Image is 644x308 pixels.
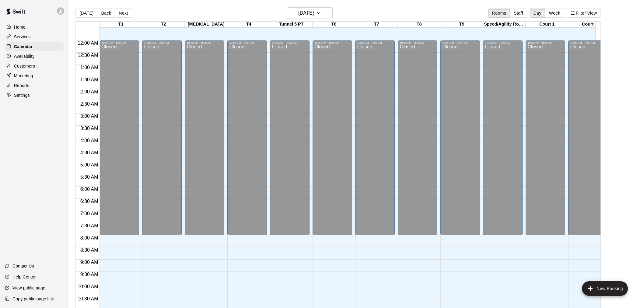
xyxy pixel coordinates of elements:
span: 3:30 AM [79,126,100,131]
div: 12:00 AM – 8:00 AM [570,41,606,44]
p: Availability [14,53,35,59]
span: 1:30 AM [79,77,100,82]
div: Closed [442,44,478,237]
button: [DATE] [75,9,97,18]
div: T9 [440,22,483,27]
span: 5:30 AM [79,174,100,180]
button: Week [545,9,564,18]
div: T2 [142,22,185,27]
div: 12:00 AM – 8:00 AM: Closed [142,40,182,235]
p: Customers [14,63,35,69]
div: 12:00 AM – 8:00 AM: Closed [227,40,267,235]
div: Court 1 [526,22,568,27]
div: 12:00 AM – 8:00 AM [187,41,222,44]
div: 12:00 AM – 8:00 AM [357,41,393,44]
div: Speed/Agility Room [483,22,526,27]
span: 1:00 AM [79,65,100,70]
div: 12:00 AM – 8:00 AM: Closed [270,40,310,235]
div: 12:00 AM – 8:00 AM [485,41,521,44]
a: Customers [5,61,64,71]
span: 9:00 AM [79,260,100,265]
div: Tunnel 5 PT [270,22,313,27]
button: Staff [510,9,527,18]
div: Closed [485,44,521,237]
div: T6 [313,22,355,27]
span: 8:30 AM [79,247,100,253]
span: 3:00 AM [79,114,100,119]
p: Home [14,24,26,30]
p: Settings [14,92,30,98]
div: 12:00 AM – 8:00 AM: Closed [483,40,523,235]
p: Copy public page link [12,296,54,302]
a: Calendar [5,42,64,51]
div: Closed [101,44,137,237]
div: 12:00 AM – 8:00 AM [400,41,436,44]
div: 12:00 AM – 8:00 AM: Closed [185,40,224,235]
div: 12:00 AM – 8:00 AM: Closed [100,40,139,235]
div: 12:00 AM – 8:00 AM: Closed [440,40,480,235]
span: 12:00 AM [76,40,100,46]
div: Closed [272,44,308,237]
a: Services [5,32,64,41]
button: Rooms [488,9,510,18]
p: View public page [12,285,45,291]
p: Calendar [14,44,33,50]
div: Closed [229,44,265,237]
span: 7:30 AM [79,223,100,228]
p: Help Center [12,274,36,280]
span: 4:00 AM [79,138,100,143]
span: 10:00 AM [76,284,100,289]
button: add [582,281,628,296]
a: Availability [5,52,64,61]
div: 12:00 AM – 8:00 AM [272,41,308,44]
a: Marketing [5,71,64,80]
button: Back [97,9,115,18]
span: 7:00 AM [79,211,100,216]
span: 10:30 AM [76,296,100,301]
div: 12:00 AM – 8:00 AM [442,41,478,44]
div: Closed [144,44,180,237]
button: [DATE] [287,7,333,19]
div: 12:00 AM – 8:00 AM [527,41,563,44]
button: Filter View [567,9,601,18]
div: Court 2 [568,22,611,27]
a: Settings [5,91,64,100]
div: 12:00 AM – 8:00 AM [101,41,137,44]
div: 12:00 AM – 8:00 AM: Closed [526,40,565,235]
a: Reports [5,81,64,90]
span: 2:30 AM [79,101,100,107]
div: [MEDICAL_DATA] [185,22,227,27]
div: Closed [527,44,563,237]
p: Services [14,34,31,40]
span: 4:30 AM [79,150,100,155]
div: 12:00 AM – 8:00 AM [229,41,265,44]
div: 12:00 AM – 8:00 AM: Closed [398,40,437,235]
span: 12:30 AM [76,53,100,58]
a: Home [5,23,64,32]
div: Closed [357,44,393,237]
span: 8:00 AM [79,235,100,240]
span: 5:00 AM [79,162,100,167]
p: Contact Us [12,263,34,269]
div: T4 [227,22,270,27]
button: Next [115,9,132,18]
button: Day [530,9,545,18]
span: 6:30 AM [79,199,100,204]
div: 12:00 AM – 8:00 AM: Closed [568,40,608,235]
div: 12:00 AM – 8:00 AM [314,41,350,44]
span: 9:30 AM [79,272,100,277]
div: 12:00 AM – 8:00 AM: Closed [313,40,352,235]
h6: [DATE] [298,9,314,17]
div: Closed [570,44,606,237]
div: 12:00 AM – 8:00 AM: Closed [355,40,395,235]
div: T1 [100,22,142,27]
div: Closed [400,44,436,237]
